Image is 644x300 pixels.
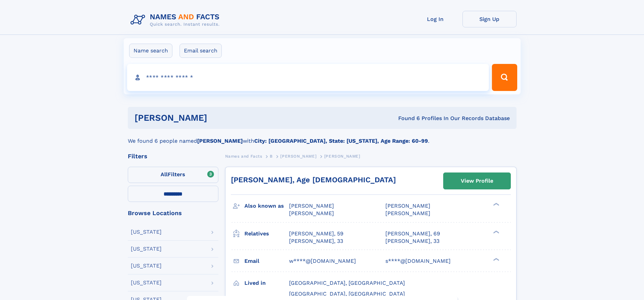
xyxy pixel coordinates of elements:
[385,203,430,209] span: [PERSON_NAME]
[135,114,303,122] h1: [PERSON_NAME]
[244,228,289,239] h3: Relatives
[461,173,493,189] div: View Profile
[128,11,225,29] img: Logo Names and Facts
[270,154,273,159] span: B
[131,280,162,285] div: [US_STATE]
[225,152,262,160] a: Names and Facts
[289,280,405,286] span: [GEOGRAPHIC_DATA], [GEOGRAPHIC_DATA]
[385,210,430,216] span: [PERSON_NAME]
[131,263,162,269] div: [US_STATE]
[129,44,172,58] label: Name search
[231,176,396,184] a: [PERSON_NAME], Age [DEMOGRAPHIC_DATA]
[385,237,439,245] a: [PERSON_NAME], 33
[289,291,405,297] span: [GEOGRAPHIC_DATA], [GEOGRAPHIC_DATA]
[131,229,162,235] div: [US_STATE]
[128,129,517,145] div: We found 6 people named with .
[127,64,489,91] input: search input
[128,167,218,183] label: Filters
[128,210,218,216] div: Browse Locations
[385,230,440,237] a: [PERSON_NAME], 69
[280,152,316,160] a: [PERSON_NAME]
[280,154,316,159] span: [PERSON_NAME]
[289,237,343,245] a: [PERSON_NAME], 33
[303,115,510,122] div: Found 6 Profiles In Our Records Database
[408,11,462,27] a: Log In
[254,138,428,144] b: City: [GEOGRAPHIC_DATA], State: [US_STATE], Age Range: 60-99
[289,210,334,216] span: [PERSON_NAME]
[128,153,218,159] div: Filters
[444,173,510,189] a: View Profile
[161,171,168,178] span: All
[462,11,517,27] a: Sign Up
[492,230,500,234] div: ❯
[289,203,334,209] span: [PERSON_NAME]
[197,138,243,144] b: [PERSON_NAME]
[244,255,289,267] h3: Email
[492,202,500,207] div: ❯
[324,154,360,159] span: [PERSON_NAME]
[244,200,289,212] h3: Also known as
[180,44,222,58] label: Email search
[289,230,343,237] a: [PERSON_NAME], 59
[270,152,273,160] a: B
[492,257,500,261] div: ❯
[131,246,162,252] div: [US_STATE]
[244,277,289,289] h3: Lived in
[492,64,517,91] button: Search Button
